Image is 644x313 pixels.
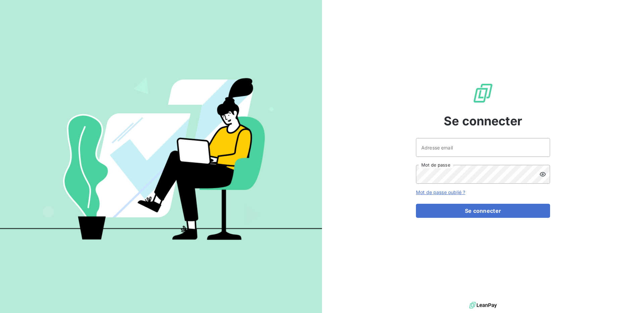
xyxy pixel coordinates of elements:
[444,112,522,130] span: Se connecter
[416,138,550,157] input: placeholder
[416,189,465,195] a: Mot de passe oublié ?
[416,204,550,218] button: Se connecter
[472,82,494,104] img: Logo LeanPay
[469,300,497,310] img: logo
